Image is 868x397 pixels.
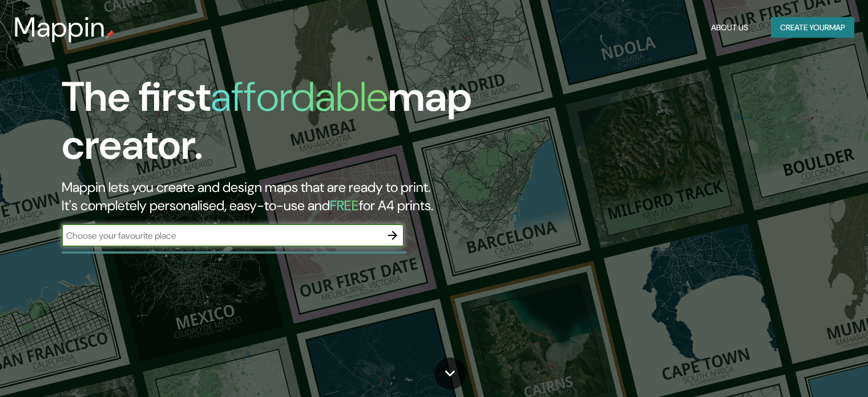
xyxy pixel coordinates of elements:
h1: The first map creator. [62,73,496,178]
h2: Mappin lets you create and design maps that are ready to print. It's completely personalised, eas... [62,178,496,215]
img: mappin-pin [106,30,115,39]
h3: Mappin [14,11,106,43]
input: Choose your favourite place [62,229,381,242]
h1: affordable [211,70,388,123]
h5: FREE [330,197,359,214]
button: Create yourmap [771,17,854,38]
button: About Us [706,17,753,38]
